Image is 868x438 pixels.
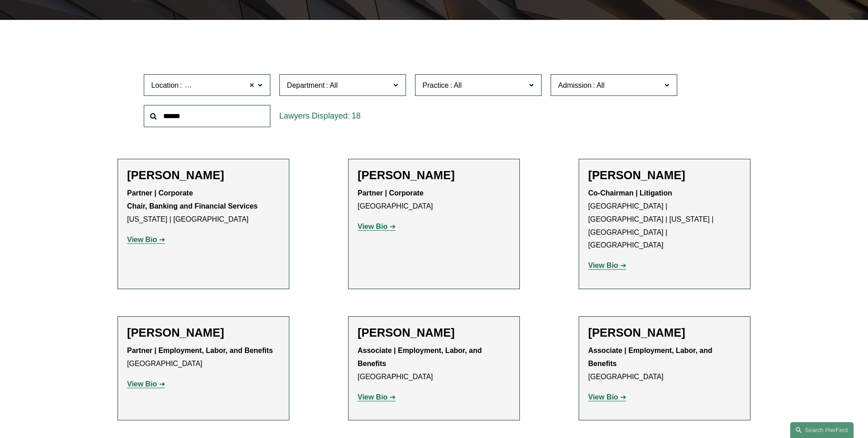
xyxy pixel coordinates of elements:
[352,111,361,120] span: 18
[790,422,854,438] a: Search this site
[127,380,157,388] strong: View Bio
[588,262,626,269] a: View Bio
[127,347,273,354] strong: Partner | Employment, Labor, and Benefits
[127,326,280,340] h2: [PERSON_NAME]
[358,168,510,182] h2: [PERSON_NAME]
[358,393,387,401] strong: View Bio
[358,344,510,383] p: [GEOGRAPHIC_DATA]
[588,344,741,383] p: [GEOGRAPHIC_DATA]
[358,326,510,340] h2: [PERSON_NAME]
[588,187,741,252] p: [GEOGRAPHIC_DATA] | [GEOGRAPHIC_DATA] | [US_STATE] | [GEOGRAPHIC_DATA] | [GEOGRAPHIC_DATA]
[588,168,741,182] h2: [PERSON_NAME]
[588,262,618,269] strong: View Bio
[558,81,592,89] span: Admission
[358,393,396,401] a: View Bio
[127,187,280,226] p: [US_STATE] | [GEOGRAPHIC_DATA]
[127,380,165,388] a: View Bio
[127,236,157,243] strong: View Bio
[588,326,741,340] h2: [PERSON_NAME]
[184,80,259,91] span: [GEOGRAPHIC_DATA]
[358,187,510,213] p: [GEOGRAPHIC_DATA]
[588,393,618,401] strong: View Bio
[127,168,280,182] h2: [PERSON_NAME]
[127,236,165,243] a: View Bio
[358,189,424,197] strong: Partner | Corporate
[588,393,626,401] a: View Bio
[358,223,396,230] a: View Bio
[151,81,179,89] span: Location
[127,189,258,210] strong: Partner | Corporate Chair, Banking and Financial Services
[423,81,449,89] span: Practice
[358,347,484,367] strong: Associate | Employment, Labor, and Benefits
[127,344,280,371] p: [GEOGRAPHIC_DATA]
[588,189,672,197] strong: Co-Chairman | Litigation
[358,223,387,230] strong: View Bio
[287,81,325,89] span: Department
[588,347,714,367] strong: Associate | Employment, Labor, and Benefits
